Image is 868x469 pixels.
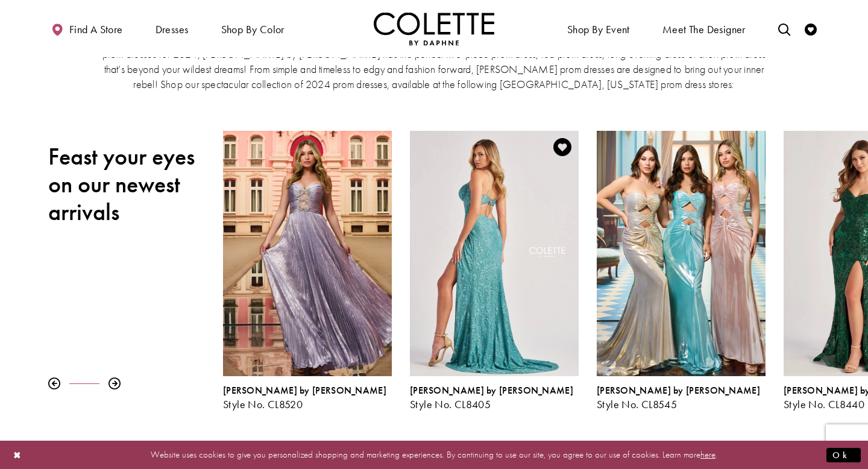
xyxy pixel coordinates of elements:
[550,134,575,160] a: Add to Wishlist
[567,24,630,36] span: Shop By Event
[7,444,28,465] button: Close Dialog
[223,397,303,411] span: Style No. CL8520
[597,385,766,411] div: Colette by Daphne Style No. CL8545
[223,131,392,376] a: Visit Colette by Daphne Style No. CL8520 Page
[597,384,760,397] span: [PERSON_NAME] by [PERSON_NAME]
[48,12,125,45] a: Find a store
[87,447,781,463] p: Website uses cookies to give you personalized shopping and marketing experiences. By continuing t...
[214,122,401,420] div: Colette by Daphne Style No. CL8520
[401,122,588,420] div: Colette by Daphne Style No. CL8405
[223,385,392,411] div: Colette by Daphne Style No. CL8520
[153,12,192,45] span: Dresses
[48,143,205,226] h2: Feast your eyes on our newest arrivals
[775,12,793,45] a: Toggle search
[700,449,715,461] a: here
[588,122,775,420] div: Colette by Daphne Style No. CL8545
[662,24,746,36] span: Meet the designer
[410,384,573,397] span: [PERSON_NAME] by [PERSON_NAME]
[156,24,189,36] span: Dresses
[101,31,767,92] p: [PERSON_NAME] by [PERSON_NAME] is THE incredible, premiere prom dress collection for those in [GE...
[802,12,820,45] a: Check Wishlist
[410,397,491,411] span: Style No. CL8405
[784,397,864,411] span: Style No. CL8440
[597,131,766,376] a: Visit Colette by Daphne Style No. CL8545 Page
[69,24,123,36] span: Find a store
[564,12,633,45] span: Shop By Event
[218,12,288,45] span: Shop by color
[410,131,579,376] a: Visit Colette by Daphne Style No. CL8405 Page
[597,397,677,411] span: Style No. CL8545
[826,447,861,462] button: Submit Dialog
[659,12,749,45] a: Meet the designer
[374,12,494,45] img: Colette by Daphne
[221,24,285,36] span: Shop by color
[374,12,494,45] a: Visit Home Page
[410,385,579,411] div: Colette by Daphne Style No. CL8405
[223,384,386,397] span: [PERSON_NAME] by [PERSON_NAME]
